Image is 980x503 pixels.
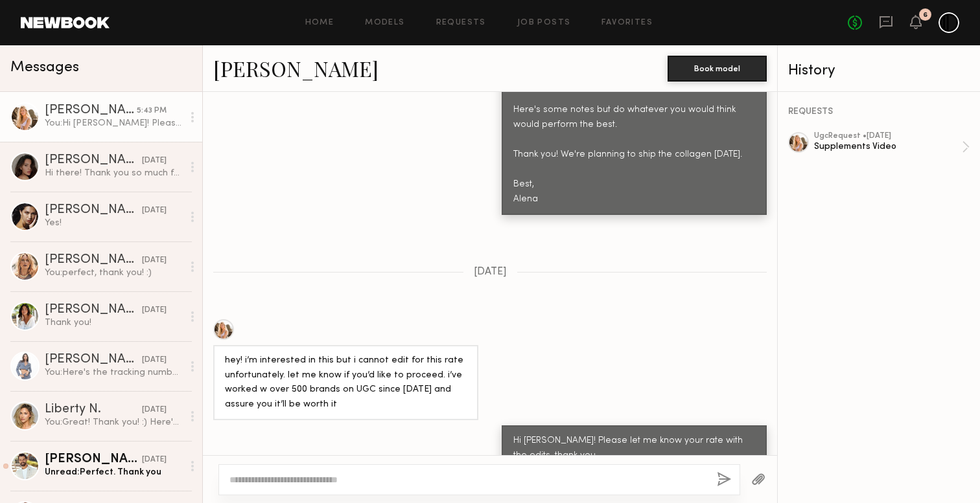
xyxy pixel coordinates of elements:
div: hey! i’m interested in this but i cannot edit for this rate unfortunately. let me know if you’d l... [225,353,467,413]
div: [PERSON_NAME] [45,104,137,117]
div: 5:43 PM [137,105,167,117]
div: 6 [923,12,927,19]
span: [DATE] [474,267,507,278]
div: Hi there! Thank you so much for having me! I’ll let you know once the package arrives (: I’ll be ... [45,167,183,179]
a: Home [305,19,334,27]
div: [DATE] [142,254,167,267]
div: [DATE] [142,304,167,317]
a: [PERSON_NAME] [213,54,379,82]
div: [PERSON_NAME] [45,353,142,366]
div: [PERSON_NAME] [45,453,142,466]
div: ugc Request • [DATE] [814,132,962,140]
div: Yes! [45,217,183,229]
div: [PERSON_NAME] [45,204,142,217]
div: Unread: Perfect. Thank you [45,466,183,478]
div: [DATE] [142,155,167,167]
div: REQUESTS [788,107,970,117]
a: Job Posts [517,19,571,27]
span: Messages [10,60,79,75]
div: Supplements Video [814,140,962,153]
div: [PERSON_NAME] [45,154,142,167]
a: Book model [668,62,767,73]
div: [PERSON_NAME] [45,304,142,317]
div: [DATE] [142,205,167,217]
div: [DATE] [142,454,167,466]
button: Book model [668,56,767,82]
div: You: perfect, thank you! :) [45,267,183,279]
div: [PERSON_NAME] [45,254,142,267]
div: [DATE] [142,354,167,366]
div: History [788,63,970,78]
div: Liberty N. [45,403,142,416]
div: Thank you! [45,317,183,329]
div: You: Great! Thank you! :) Here's the tracking number USPS • 420900369300110597204643293936 [45,416,183,429]
a: Favorites [601,19,653,27]
a: ugcRequest •[DATE]Supplements Video [814,132,970,162]
a: Requests [436,19,486,27]
div: Hi [PERSON_NAME]! Please let me know your rate with the edits, thank you [513,434,755,464]
div: You: Here's the tracking number: USPS • 420921229300110597204643293943 Thank you :) [45,366,183,379]
div: You: Hi [PERSON_NAME]! Please let me know your rate with the edits, thank you [45,117,183,129]
a: Models [365,19,404,27]
div: [DATE] [142,404,167,416]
